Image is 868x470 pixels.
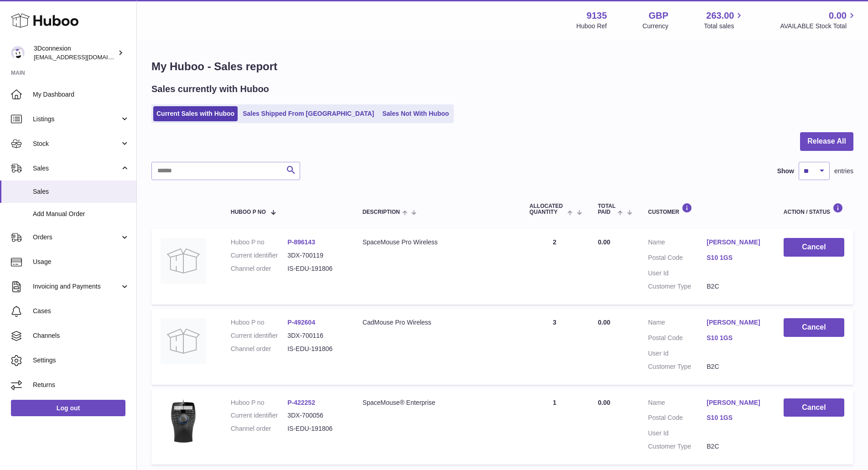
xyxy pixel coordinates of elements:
[530,203,566,215] span: ALLOCATED Quantity
[520,229,589,305] td: 2
[287,238,315,246] a: P-896143
[707,253,765,262] a: S10 1GS
[363,318,511,327] div: CadMouse Pro Wireless
[777,167,794,176] label: Show
[784,203,844,215] div: Action / Status
[287,345,344,353] dd: IS-EDU-191806
[707,318,765,327] a: [PERSON_NAME]
[648,429,707,438] dt: User Id
[648,238,707,249] dt: Name
[648,349,707,358] dt: User Id
[33,282,120,291] span: Invoicing and Payments
[784,318,844,337] button: Cancel
[231,411,287,420] dt: Current identifier
[287,331,344,340] dd: 3DX-700116
[800,132,853,151] button: Release All
[11,46,25,60] img: order_eu@3dconnexion.com
[363,398,511,407] div: SpaceMouse® Enterprise
[11,400,125,416] a: Log out
[287,251,344,260] dd: 3DX-700119
[33,90,130,99] span: My Dashboard
[784,398,844,417] button: Cancel
[707,442,765,451] dd: B2C
[648,282,707,291] dt: Customer Type
[161,398,206,444] img: 3Dconnexion_SpaceMouse-Enterprise.png
[287,411,344,420] dd: 3DX-700056
[151,59,853,74] h1: My Huboo - Sales report
[707,413,765,422] a: S10 1GS
[33,356,130,365] span: Settings
[707,238,765,247] a: [PERSON_NAME]
[834,167,853,176] span: entries
[33,139,120,148] span: Stock
[33,187,130,196] span: Sales
[231,345,287,353] dt: Channel order
[829,10,847,22] span: 0.00
[648,253,707,264] dt: Postal Code
[648,203,765,215] div: Customer
[287,399,315,406] a: P-422252
[239,106,377,121] a: Sales Shipped From [GEOGRAPHIC_DATA]
[780,22,857,31] span: AVAILABLE Stock Total
[33,210,130,218] span: Add Manual Order
[231,424,287,433] dt: Channel order
[598,238,610,246] span: 0.00
[707,362,765,371] dd: B2C
[707,398,765,407] a: [PERSON_NAME]
[34,53,134,61] span: [EMAIL_ADDRESS][DOMAIN_NAME]
[33,381,130,389] span: Returns
[231,238,287,247] dt: Huboo P no
[643,22,669,31] div: Currency
[598,399,610,406] span: 0.00
[151,83,269,95] h2: Sales currently with Huboo
[33,307,130,315] span: Cases
[780,10,857,31] a: 0.00 AVAILABLE Stock Total
[648,442,707,451] dt: Customer Type
[34,44,116,62] div: 3Dconnexion
[784,238,844,257] button: Cancel
[707,282,765,291] dd: B2C
[520,309,589,385] td: 3
[33,331,130,340] span: Channels
[33,164,120,173] span: Sales
[153,106,238,121] a: Current Sales with Huboo
[520,389,589,465] td: 1
[648,318,707,329] dt: Name
[704,10,744,31] a: 263.00 Total sales
[707,334,765,342] a: S10 1GS
[706,10,734,22] span: 263.00
[231,251,287,260] dt: Current identifier
[287,424,344,433] dd: IS-EDU-191806
[648,362,707,371] dt: Customer Type
[577,22,607,31] div: Huboo Ref
[598,319,610,326] span: 0.00
[363,238,511,247] div: SpaceMouse Pro Wireless
[33,115,120,124] span: Listings
[231,264,287,273] dt: Channel order
[587,10,607,22] strong: 9135
[704,22,744,31] span: Total sales
[231,398,287,407] dt: Huboo P no
[363,209,400,215] span: Description
[231,209,266,215] span: Huboo P no
[161,318,206,364] img: no-photo.jpg
[379,106,452,121] a: Sales Not With Huboo
[287,319,315,326] a: P-492604
[648,398,707,409] dt: Name
[161,238,206,284] img: no-photo.jpg
[648,269,707,278] dt: User Id
[33,258,130,266] span: Usage
[231,331,287,340] dt: Current identifier
[648,334,707,345] dt: Postal Code
[287,264,344,273] dd: IS-EDU-191806
[33,233,120,242] span: Orders
[231,318,287,327] dt: Huboo P no
[598,203,616,215] span: Total paid
[648,413,707,424] dt: Postal Code
[649,10,668,22] strong: GBP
